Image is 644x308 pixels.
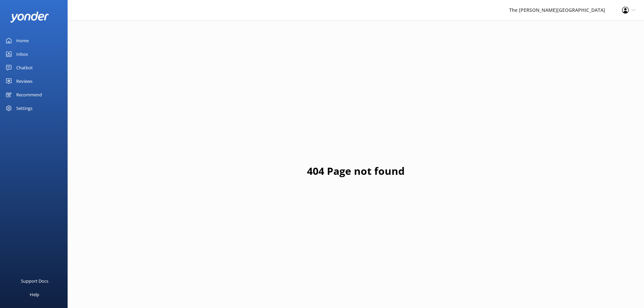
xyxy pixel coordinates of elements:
h1: 404 Page not found [307,163,405,179]
div: Settings [16,101,32,115]
div: Home [16,34,29,47]
div: Inbox [16,47,28,61]
div: Reviews [16,74,32,88]
div: Help [30,288,39,301]
div: Support Docs [21,274,48,288]
div: Chatbot [16,61,33,74]
div: Recommend [16,88,42,101]
img: yonder-white-logo.png [10,11,49,23]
